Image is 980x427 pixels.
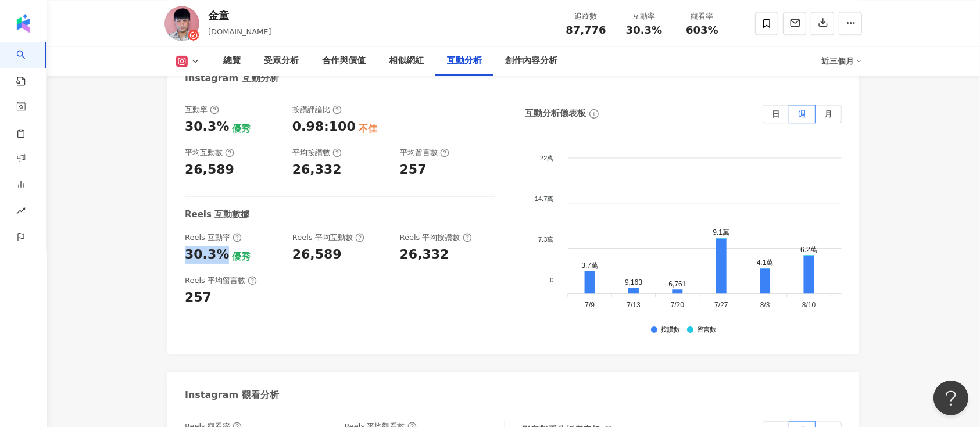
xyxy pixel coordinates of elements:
div: 追蹤數 [564,10,608,22]
div: 互動分析儀表板 [525,107,586,120]
div: Reels 互動數據 [185,209,249,221]
tspan: 22萬 [541,155,554,162]
span: 603% [686,24,718,36]
div: 觀看率 [680,10,724,22]
div: Instagram 互動分析 [185,72,279,85]
div: 互動率 [622,10,666,22]
div: 互動率 [185,105,219,115]
img: logo icon [14,14,33,33]
div: 26,589 [185,161,234,179]
div: 30.3% [185,118,229,136]
tspan: 0 [550,277,554,284]
span: 30.3% [626,24,662,36]
div: 相似網紅 [389,54,424,68]
div: 優秀 [232,123,251,135]
div: 總覽 [223,54,241,68]
div: Instagram 觀看分析 [185,389,279,401]
div: 平均按讚數 [292,148,342,158]
span: rise [16,199,26,225]
div: 合作與價值 [322,54,366,68]
iframe: Help Scout Beacon - Open [933,381,968,415]
div: 互動分析 [447,54,482,68]
span: 日 [772,109,780,119]
div: 近三個月 [821,52,862,70]
div: 26,332 [292,161,342,179]
div: 金童 [208,8,271,23]
div: Reels 平均留言數 [185,275,257,286]
span: 月 [824,109,832,119]
div: 平均留言數 [400,148,449,158]
div: 按讚評論比 [292,105,342,115]
span: [DOMAIN_NAME] [208,27,271,36]
div: 優秀 [232,250,251,263]
span: info-circle [588,107,600,120]
tspan: 7.3萬 [539,236,554,243]
div: 257 [185,289,212,307]
div: 留言數 [697,326,716,334]
tspan: 8/10 [802,301,816,309]
div: 26,589 [292,246,342,264]
img: KOL Avatar [164,6,199,41]
tspan: 14.7萬 [535,195,553,202]
div: 257 [400,161,427,179]
div: 26,332 [400,246,449,264]
div: Reels 平均互動數 [292,232,364,243]
div: 不佳 [359,123,377,135]
div: 0.98:100 [292,118,356,136]
tspan: 7/27 [714,301,728,309]
span: 87,776 [566,24,606,36]
div: Reels 互動率 [185,232,242,243]
div: 平均互動數 [185,148,234,158]
tspan: 7/9 [585,301,595,309]
div: 受眾分析 [264,54,299,68]
tspan: 8/3 [760,301,770,309]
div: 創作內容分析 [505,54,557,68]
tspan: 7/20 [671,301,685,309]
div: 30.3% [185,246,229,264]
div: 按讚數 [661,326,680,334]
a: search [16,42,40,87]
span: 週 [798,109,806,119]
div: Reels 平均按讚數 [400,232,472,243]
tspan: 7/13 [627,301,641,309]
